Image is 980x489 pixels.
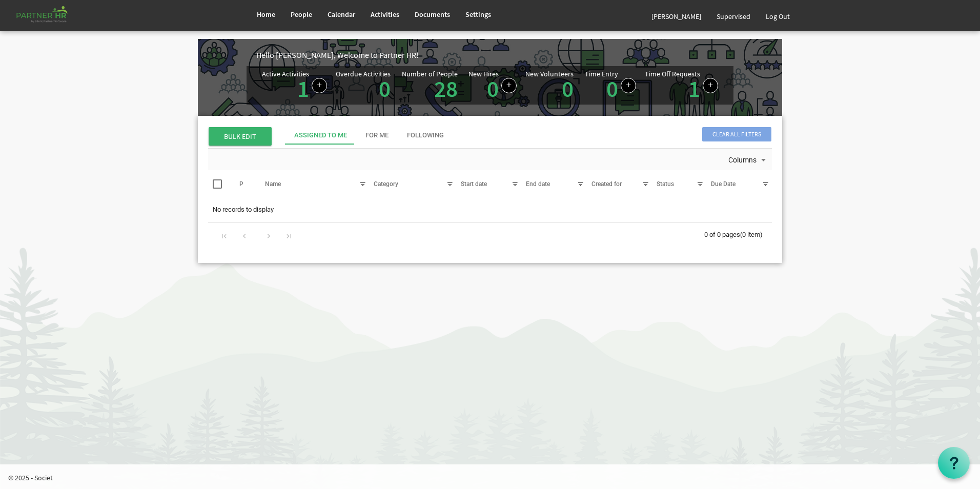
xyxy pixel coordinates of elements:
span: People [291,10,312,19]
div: Number of active Activities in Partner HR [262,70,327,100]
div: Go to previous page [237,228,251,242]
span: 0 of 0 pages [704,231,740,238]
a: 0 [379,74,391,103]
a: [PERSON_NAME] [644,2,709,31]
div: Assigned To Me [294,131,347,140]
button: Columns [726,154,770,167]
span: BULK EDIT [209,127,272,146]
div: Overdue Activities [336,70,391,77]
span: Calendar [328,10,355,19]
span: (0 item) [740,231,763,238]
div: Go to first page [217,228,231,242]
div: Columns [726,149,770,170]
div: Number of People [402,70,458,77]
td: No records to display [208,200,772,219]
div: New Volunteers [525,70,574,77]
div: Total number of active people in Partner HR [402,70,460,100]
p: © 2025 - Societ [8,473,980,483]
a: Supervised [709,2,758,31]
div: Time Off Requests [645,70,700,77]
a: 1 [297,74,309,103]
div: Active Activities [262,70,309,77]
span: Name [265,180,281,188]
a: 0 [606,74,618,103]
div: People hired in the last 7 days [468,70,517,100]
a: Create a new Activity [312,78,327,93]
span: Clear all filters [702,127,771,141]
span: Activities [371,10,399,19]
span: Start date [461,180,487,188]
span: Status [657,180,674,188]
a: Log Out [758,2,798,31]
div: Number of active time off requests [645,70,718,100]
div: Go to next page [262,228,276,242]
span: End date [526,180,550,188]
div: tab-header [285,126,849,145]
div: Volunteer hired in the last 7 days [525,70,576,100]
a: 0 [487,74,499,103]
a: Log hours [621,78,636,93]
a: 0 [562,74,574,103]
a: 28 [434,74,458,103]
div: For Me [365,131,389,140]
a: Create a new time off request [703,78,718,93]
span: Created for [591,180,622,188]
div: 0 of 0 pages (0 item) [704,223,772,244]
div: Activities assigned to you for which the Due Date is passed [336,70,393,100]
span: Category [374,180,398,188]
div: New Hires [468,70,499,77]
a: 1 [688,74,700,103]
span: Columns [727,154,758,167]
div: Go to last page [282,228,296,242]
span: Documents [415,10,450,19]
span: Home [257,10,275,19]
a: Add new person to Partner HR [501,78,517,93]
div: Hello [PERSON_NAME], Welcome to Partner HR! [256,49,782,61]
div: Time Entry [585,70,618,77]
div: Number of Time Entries [585,70,636,100]
div: Following [407,131,444,140]
span: Settings [465,10,491,19]
span: Due Date [711,180,736,188]
span: P [239,180,243,188]
span: Supervised [717,12,750,21]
